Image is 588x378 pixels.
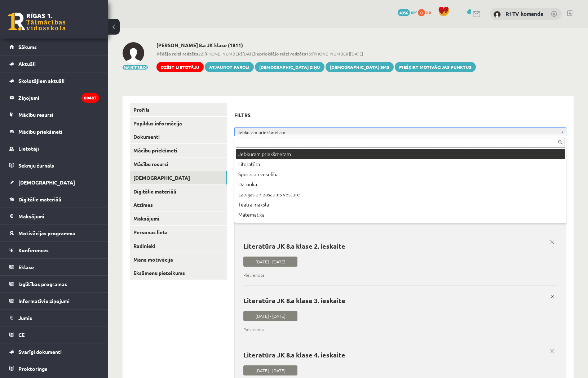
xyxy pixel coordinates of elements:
[236,210,565,220] div: Matemātika
[236,179,565,190] div: Datorika
[236,200,565,210] div: Teātra māksla
[236,149,565,159] div: Jebkuram priekšmetam
[236,220,565,230] div: Vācu valoda
[236,190,565,200] div: Latvijas un pasaules vēsture
[236,159,565,169] div: Literatūra
[236,169,565,179] div: Sports un veselība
